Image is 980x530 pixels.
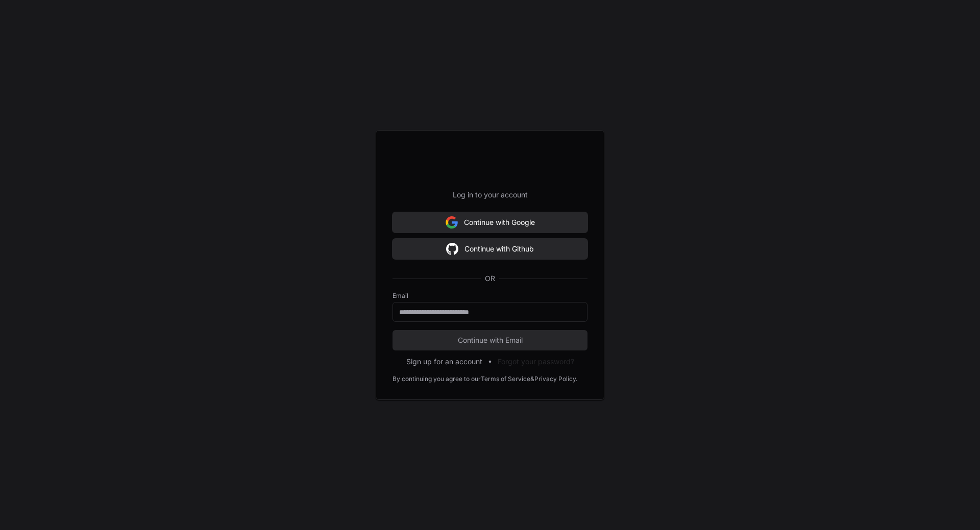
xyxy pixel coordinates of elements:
[406,357,482,367] button: Sign up for an account
[393,292,587,300] label: Email
[393,239,587,259] button: Continue with Github
[534,375,577,383] a: Privacy Policy.
[498,357,574,367] button: Forgot your password?
[393,190,587,200] p: Log in to your account
[481,375,530,383] a: Terms of Service
[530,375,534,383] div: &
[446,239,458,259] img: Sign in with google
[393,212,587,233] button: Continue with Google
[446,212,458,233] img: Sign in with google
[481,273,499,284] span: OR
[393,330,587,350] button: Continue with Email
[393,375,481,383] div: By continuing you agree to our
[393,335,587,345] span: Continue with Email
